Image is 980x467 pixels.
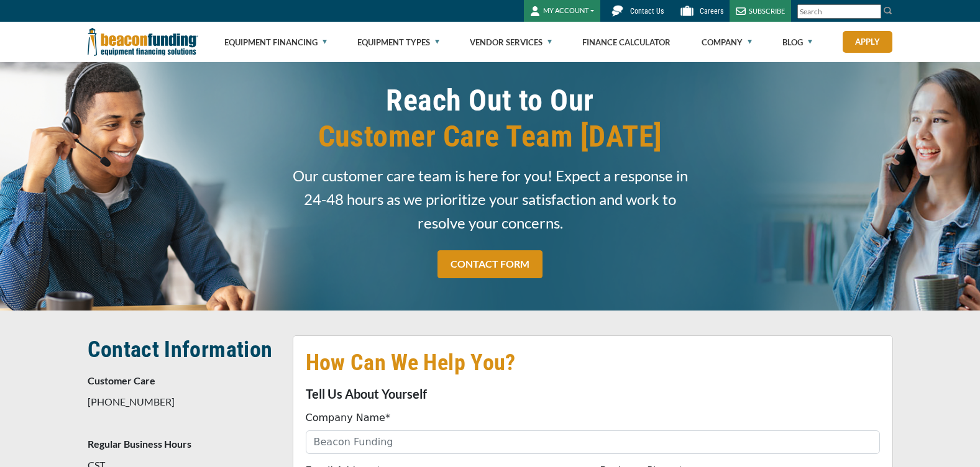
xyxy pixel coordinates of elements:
p: Tell Us About Yourself [306,386,880,401]
input: Search [797,4,881,19]
h1: Reach Out to Our [293,83,688,155]
label: Company Name* [306,410,390,425]
a: Blog [782,22,812,62]
a: CONTACT FORM [437,250,543,278]
span: Our customer care team is here for you! Expect a response in 24-48 hours as we prioritize your sa... [293,164,688,235]
span: Careers [700,7,723,16]
a: Vendor Services [470,22,552,62]
span: Customer Care Team [DATE] [293,119,688,155]
p: [PHONE_NUMBER] [88,394,278,409]
strong: Regular Business Hours [88,438,191,450]
img: Search [883,6,893,16]
a: Equipment Types [357,22,439,62]
h2: How Can We Help You? [306,348,880,377]
a: Company [702,22,752,62]
h2: Contact Information [88,335,278,364]
a: Clear search text [868,7,878,17]
span: Contact Us [630,7,664,16]
input: Beacon Funding [306,430,880,454]
a: Finance Calculator [582,22,671,62]
a: Equipment Financing [224,22,327,62]
strong: Customer Care [88,374,155,386]
img: Beacon Funding Corporation logo [88,22,198,62]
a: Apply [843,31,892,53]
